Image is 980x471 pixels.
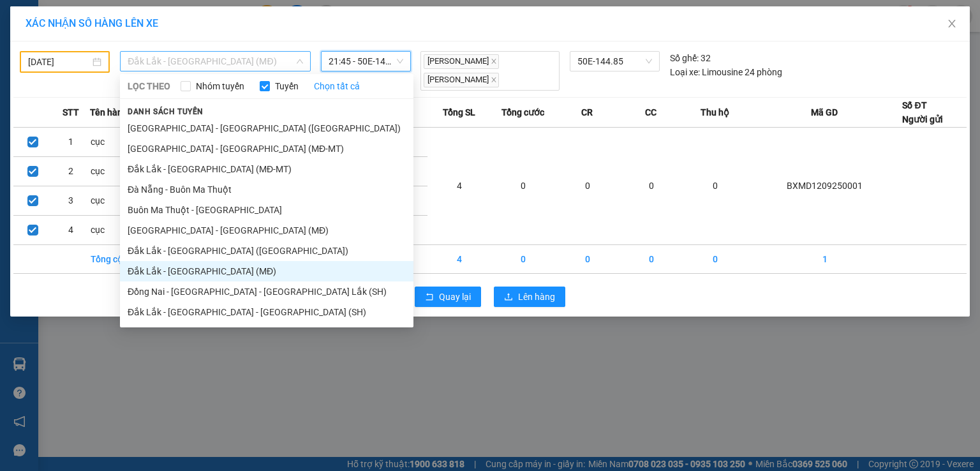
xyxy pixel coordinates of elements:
td: 4 [427,127,491,244]
li: Đắk Lắk - [GEOGRAPHIC_DATA] ([GEOGRAPHIC_DATA]) [120,241,413,261]
td: BXMD1209250001 [747,127,902,244]
span: down [296,57,304,65]
div: Limousine 24 phòng [670,65,782,79]
td: cục [90,186,154,215]
span: Tổng SL [443,105,475,119]
span: Danh sách tuyến [120,106,211,117]
span: Thu hộ [701,105,729,119]
span: Số ghế: [670,51,699,65]
div: 32 [670,51,711,65]
span: close [491,77,497,83]
div: Số ĐT Người gửi [902,98,943,126]
input: 12/09/2025 [28,55,90,69]
td: 0 [491,127,555,244]
li: Đắk Lắk - [GEOGRAPHIC_DATA] (MĐ-MT) [120,159,413,179]
td: Tổng cộng [90,244,154,273]
span: [PERSON_NAME] [424,54,499,69]
span: Tuyến [270,79,304,93]
span: Đắk Lắk - Sài Gòn (MĐ) [128,52,303,71]
span: Lên hàng [518,290,555,304]
span: upload [504,292,513,303]
td: 0 [683,244,747,273]
span: 21:45 - 50E-144.85 [329,52,403,71]
span: XÁC NHẬN SỐ HÀNG LÊN XE [26,17,158,29]
td: 0 [620,244,683,273]
span: CR [581,105,593,119]
span: Nhóm tuyến [191,79,249,93]
td: 0 [555,127,619,244]
li: [GEOGRAPHIC_DATA] - [GEOGRAPHIC_DATA] (MĐ-MT) [120,138,413,159]
td: 1 [747,244,902,273]
span: close [491,58,497,64]
td: 0 [491,244,555,273]
li: Đắk Lắk - [GEOGRAPHIC_DATA] (MĐ) [120,261,413,281]
a: Chọn tất cả [314,79,360,93]
li: Đồng Nai - [GEOGRAPHIC_DATA] - [GEOGRAPHIC_DATA] Lắk (SH) [120,281,413,302]
span: Loại xe: [670,65,700,79]
span: LỌC THEO [128,79,170,93]
li: Đà Nẵng - Buôn Ma Thuột [120,179,413,200]
span: Tổng cước [501,105,544,119]
li: Buôn Ma Thuột - [GEOGRAPHIC_DATA] [120,200,413,220]
li: Đắk Lắk - [GEOGRAPHIC_DATA] - [GEOGRAPHIC_DATA] (SH) [120,302,413,322]
span: 50E-144.85 [577,52,651,71]
span: Tên hàng [90,105,128,119]
td: 0 [555,244,619,273]
td: cục [90,215,154,244]
span: CC [645,105,657,119]
span: STT [63,105,79,119]
span: Quay lại [439,290,471,304]
span: rollback [425,292,434,303]
td: 0 [683,127,747,244]
td: cục [90,156,154,186]
td: 0 [620,127,683,244]
button: rollbackQuay lại [415,287,481,307]
li: [GEOGRAPHIC_DATA] - [GEOGRAPHIC_DATA] (MĐ) [120,220,413,241]
span: [PERSON_NAME] [424,73,499,87]
li: [GEOGRAPHIC_DATA] - [GEOGRAPHIC_DATA] ([GEOGRAPHIC_DATA]) [120,118,413,138]
button: uploadLên hàng [494,287,565,307]
button: Close [934,6,970,42]
td: 2 [52,156,90,186]
span: Mã GD [811,105,838,119]
td: cục [90,127,154,156]
td: 3 [52,186,90,215]
td: 1 [52,127,90,156]
span: close [947,19,957,29]
td: 4 [52,215,90,244]
td: 4 [427,244,491,273]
